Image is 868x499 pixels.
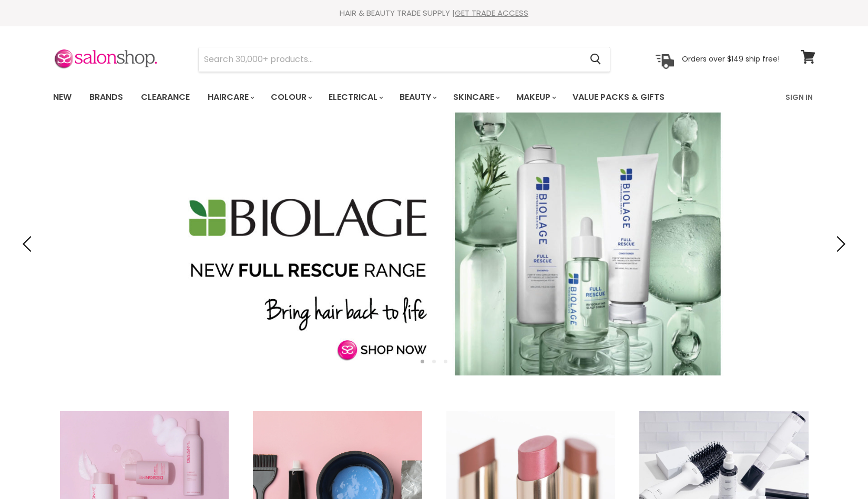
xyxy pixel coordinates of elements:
a: Beauty [392,86,443,108]
li: Page dot 3 [444,360,447,363]
ul: Main menu [45,82,726,113]
a: Skincare [445,86,506,108]
form: Product [198,47,610,72]
p: Orders over $149 ship free! [682,54,780,64]
button: Search [582,47,610,72]
input: Search [199,47,582,72]
a: Haircare [200,86,261,108]
a: GET TRADE ACCESS [455,7,528,18]
button: Previous [18,233,39,254]
a: New [45,86,79,108]
a: Makeup [508,86,563,108]
nav: Main [40,82,829,113]
button: Next [829,233,850,254]
a: Sign In [779,86,819,108]
a: Clearance [133,86,198,108]
a: Brands [81,86,131,108]
a: Electrical [321,86,390,108]
a: Colour [263,86,319,108]
li: Page dot 1 [421,360,424,363]
li: Page dot 2 [432,360,436,363]
div: HAIR & BEAUTY TRADE SUPPLY | [40,8,829,18]
a: Value Packs & Gifts [565,86,672,108]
